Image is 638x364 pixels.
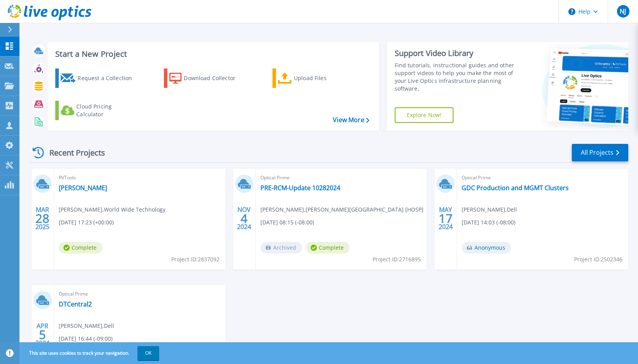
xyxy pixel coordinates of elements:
[30,143,116,162] div: Recent Projects
[59,242,102,254] span: Complete
[59,218,114,227] span: [DATE] 17:23 (+00:00)
[333,116,369,124] a: View More
[395,107,454,123] a: Explore Now!
[237,204,251,233] div: NOV 2024
[164,68,251,88] a: Download Collector
[21,346,159,360] span: This site uses cookies to track your navigation.
[260,205,424,214] span: [PERSON_NAME] , [PERSON_NAME][GEOGRAPHIC_DATA] [HOSP]
[59,322,114,330] span: [PERSON_NAME] , Dell
[59,300,92,308] a: DTCentral2
[462,205,517,214] span: [PERSON_NAME] , Dell
[572,144,628,161] a: All Projects
[59,173,221,182] span: RVTools
[35,320,50,349] div: APR 2024
[462,218,515,227] span: [DATE] 14:03 (-08:00)
[59,334,112,343] span: [DATE] 16:44 (-09:00)
[59,290,221,298] span: Optical Prime
[76,103,139,118] div: Cloud Pricing Calculator
[35,204,50,233] div: MAR 2025
[59,205,165,214] span: [PERSON_NAME] , World Wide Technology
[260,173,422,182] span: Optical Prime
[620,8,626,14] span: NJ
[137,346,159,360] button: OK
[184,70,246,86] div: Download Collector
[241,215,248,222] span: 4
[439,215,453,222] span: 17
[306,242,350,254] span: Complete
[55,50,369,58] h3: Start a New Project
[574,255,622,264] span: Project ID: 2502346
[373,255,421,264] span: Project ID: 2716895
[77,70,140,86] div: Request a Collection
[395,61,517,93] div: Find tutorials, instructional guides and other support videos to help you make the most of your L...
[35,215,49,222] span: 28
[55,101,142,120] a: Cloud Pricing Calculator
[462,184,569,192] a: GDC Production and MGMT Clusters
[59,184,107,192] a: [PERSON_NAME]
[260,242,302,254] span: Archived
[395,48,517,58] div: Support Video Library
[260,184,340,192] a: PRE-RCM-Update 10282024
[39,331,46,338] span: 5
[438,204,453,233] div: MAY 2024
[260,218,314,227] span: [DATE] 08:15 (-08:00)
[55,68,142,88] a: Request a Collection
[462,173,624,182] span: Optical Prime
[272,68,359,88] a: Upload Files
[294,70,356,86] div: Upload Files
[462,242,511,254] span: Anonymous
[171,255,220,264] span: Project ID: 2837092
